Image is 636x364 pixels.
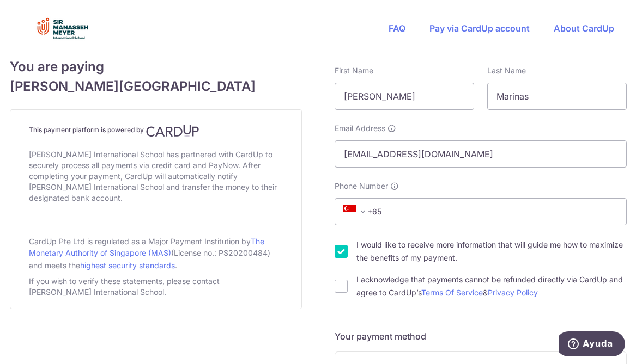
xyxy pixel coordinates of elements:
[335,140,627,168] input: Email address
[146,124,199,137] img: CardUp
[335,181,388,192] span: Phone Number
[335,65,373,76] label: First Name
[29,274,283,300] div: If you wish to verify these statements, please contact [PERSON_NAME] International School.
[10,77,302,96] span: [PERSON_NAME][GEOGRAPHIC_DATA]
[29,232,283,274] div: CardUp Pte Ltd is regulated as a Major Payment Institution by (License no.: PS20200484) and meets...
[429,23,530,34] a: Pay via CardUp account
[335,83,474,110] input: First name
[335,330,627,343] h5: Your payment method
[29,124,283,137] h4: This payment platform is powered by
[356,273,627,299] label: I acknowledge that payments cannot be refunded directly via CardUp and agree to CardUp’s &
[343,205,370,218] span: +65
[389,23,405,34] a: FAQ
[487,83,627,110] input: Last name
[29,147,283,206] div: [PERSON_NAME] International School has partnered with CardUp to securely process all payments via...
[488,288,538,297] a: Privacy Policy
[356,238,627,264] label: I would like to receive more information that will guide me how to maximize the benefits of my pa...
[487,65,526,76] label: Last Name
[10,57,302,77] span: You are paying
[80,261,175,270] a: highest security standards
[554,23,614,34] a: About CardUp
[340,205,389,218] span: +65
[335,123,385,134] span: Email Address
[559,331,625,359] iframe: Abre un widget desde donde se puede obtener más información
[421,288,483,297] a: Terms Of Service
